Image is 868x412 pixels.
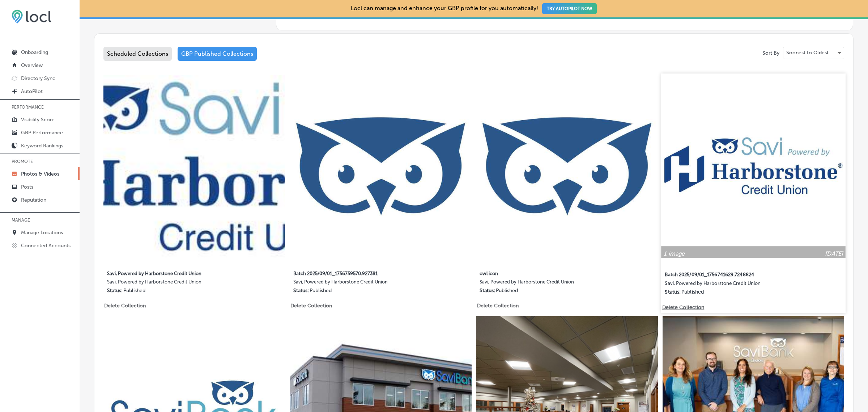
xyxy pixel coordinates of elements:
[290,303,331,309] p: Delete Collection
[762,50,779,56] p: Sort By
[661,73,846,258] img: Collection thumbnail
[21,171,59,177] p: Photos & Videos
[12,9,51,24] img: 6efc1275baa40be7c98c3b36c6bfde44.png
[103,75,285,257] img: Collection thumbnail
[783,47,844,59] div: Soonest to Oldest
[480,287,495,294] p: Status:
[104,303,145,309] p: Delete Collection
[825,250,843,257] p: [DATE]
[542,3,597,14] button: TRY AUTOPILOT NOW
[21,184,33,190] p: Posts
[496,287,518,294] p: Published
[123,287,145,294] p: Published
[21,88,43,94] p: AutoPilot
[178,47,257,61] div: GBP Published Collections
[664,250,685,257] p: 1 image
[665,280,797,289] label: Savi, Powered by Harborstone Credit Union
[665,268,797,281] label: Batch 2025/09/01_1756741629.7248824
[662,304,703,310] p: Delete Collection
[665,289,681,295] p: Status:
[480,279,610,287] label: Savi, Powered by Harborstone Credit Union
[107,266,237,279] label: Savi, Powered by Harborstone Credit Union
[21,230,63,236] p: Manage Locations
[103,47,172,61] div: Scheduled Collections
[21,75,55,81] p: Directory Sync
[293,287,309,294] p: Status:
[21,243,71,249] p: Connected Accounts
[21,197,46,203] p: Reputation
[107,287,123,294] p: Status:
[21,62,43,68] p: Overview
[21,143,63,149] p: Keyword Rankings
[293,266,424,279] label: Batch 2025/09/01_1756759570.927381
[786,49,829,56] p: Soonest to Oldest
[480,266,610,279] label: owl icon
[21,49,48,55] p: Onboarding
[476,75,658,257] img: Collection thumbnail
[293,279,424,287] label: Savi, Powered by Harborstone Credit Union
[290,75,471,257] img: Collection thumbnail
[21,130,63,136] p: GBP Performance
[681,289,704,295] p: Published
[477,303,518,309] p: Delete Collection
[310,287,332,294] p: Published
[21,117,55,123] p: Visibility Score
[107,279,237,287] label: Savi, Powered by Harborstone Credit Union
